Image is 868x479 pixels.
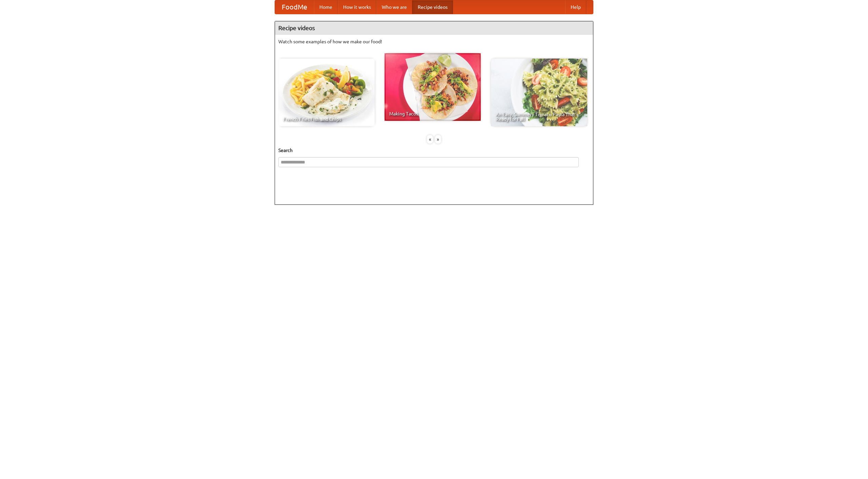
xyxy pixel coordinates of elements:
[435,135,441,144] div: »
[314,0,338,14] a: Home
[278,147,590,154] h5: Search
[491,59,587,126] a: An Easy, Summery Tomato Pasta That's Ready for Fall
[283,117,370,122] span: French Fries Fish and Chips
[427,135,433,144] div: «
[389,111,476,116] span: Making Tacos
[412,0,453,14] a: Recipe videos
[275,21,593,35] h4: Recipe videos
[278,38,590,45] p: Watch some examples of how we make our food!
[565,0,586,14] a: Help
[338,0,376,14] a: How it works
[384,53,481,121] a: Making Tacos
[278,59,375,126] a: French Fries Fish and Chips
[496,112,583,122] span: An Easy, Summery Tomato Pasta That's Ready for Fall
[376,0,412,14] a: Who we are
[275,0,314,14] a: FoodMe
